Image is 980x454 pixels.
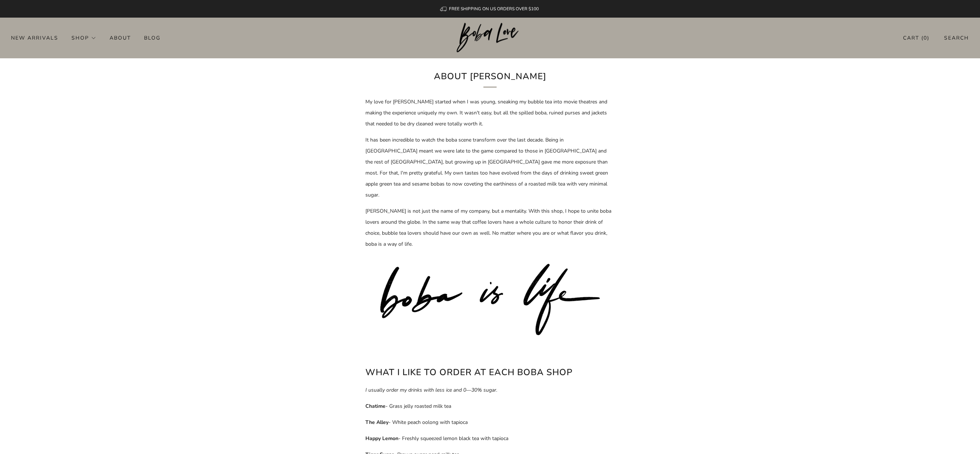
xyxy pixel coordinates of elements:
[365,365,615,379] h2: What I like to order at each boba shop
[365,435,398,442] strong: Happy Lemon
[369,69,611,88] h1: About [PERSON_NAME]
[365,417,615,428] p: - White peach oolong with tapioca
[365,96,615,129] p: My love for [PERSON_NAME] started when I was young, sneaking my bubble tea into movie theatres an...
[365,419,388,426] strong: The Alley
[365,403,386,410] strong: Chatime
[903,32,929,44] a: Cart
[457,23,524,53] a: Boba Love
[365,387,497,393] em: I usually order my drinks with less ice and 0—30% sugar.
[944,32,969,44] a: Search
[365,206,615,250] p: [PERSON_NAME] is not just the name of my company, but a mentality. With this shop, I hope to unit...
[457,23,524,53] img: Boba Love
[71,32,96,44] a: Shop
[110,32,131,44] a: About
[449,6,539,12] span: FREE SHIPPING ON US ORDERS OVER $100
[365,135,615,201] p: It has been incredible to watch the boba scene transform over the last decade. Being in [GEOGRAPH...
[924,34,927,41] items-count: 0
[144,32,161,44] a: Blog
[380,264,600,335] img: boba is life
[365,433,615,444] p: - Freshly squeezed lemon black tea with tapioca
[11,32,58,44] a: New Arrivals
[365,401,615,412] p: - Grass jelly roasted milk tea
